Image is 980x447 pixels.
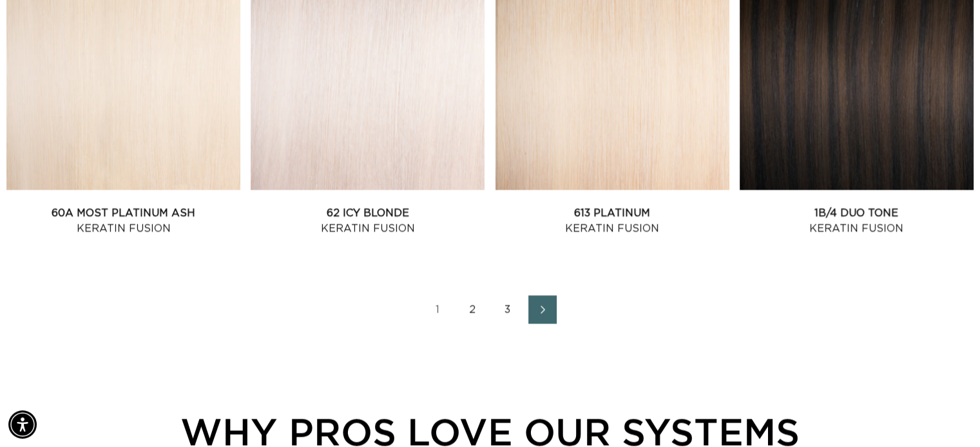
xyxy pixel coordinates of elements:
a: 60A Most Platinum Ash Keratin Fusion [6,205,240,236]
a: Next page [528,295,557,324]
a: Page 2 [459,295,487,324]
a: Page 1 [424,295,452,324]
a: 62 Icy Blonde Keratin Fusion [251,205,485,236]
a: Page 3 [494,295,522,324]
a: 1B/4 Duo Tone Keratin Fusion [740,205,974,236]
a: 613 Platinum Keratin Fusion [495,205,729,236]
nav: Pagination [6,295,974,324]
div: Accessibility Menu [8,410,37,439]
